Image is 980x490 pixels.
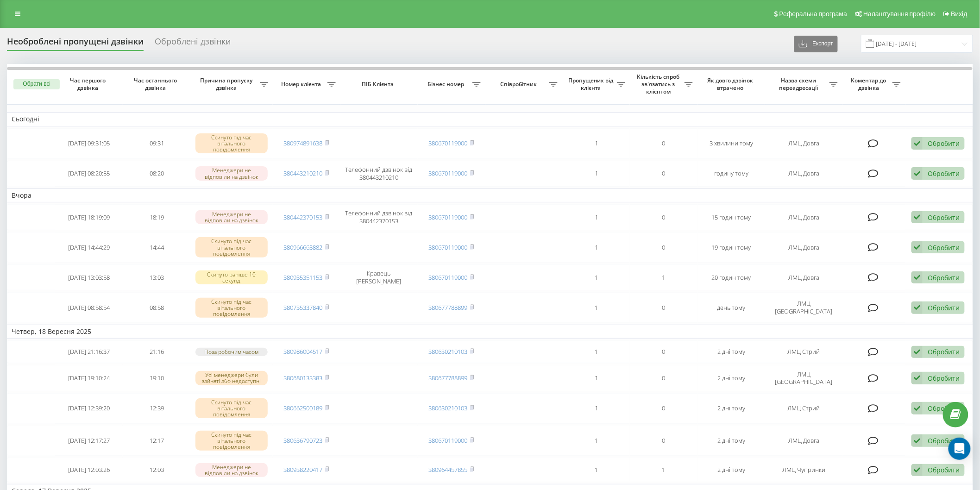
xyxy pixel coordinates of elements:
[55,393,123,424] td: [DATE] 12:39:20
[195,398,268,419] div: Скинуто під час вітального повідомлення
[765,340,842,363] td: ЛМЦ Стрий
[422,81,472,88] span: Бізнес номер
[55,232,123,263] td: [DATE] 14:44:29
[765,365,842,391] td: ЛМЦ [GEOGRAPHIC_DATA]
[55,292,123,323] td: [DATE] 08:58:54
[770,77,829,91] span: Назва схеми переадресації
[429,169,468,177] a: 380670119000
[195,371,268,385] div: Усі менеджери були зайняті або недоступні
[123,204,190,230] td: 18:19
[429,465,468,474] a: 380964457855
[284,347,323,356] a: 380986004517
[567,77,617,91] span: Пропущених від клієнта
[928,404,960,413] div: Обробити
[195,431,268,451] div: Скинуто під час вітального повідомлення
[284,436,323,445] a: 380636790723
[794,36,838,52] button: Експорт
[123,426,190,456] td: 12:17
[630,458,697,482] td: 1
[284,213,323,221] a: 380442370153
[7,188,973,202] td: Вчора
[697,458,765,482] td: 2 дні тому
[195,463,268,477] div: Менеджери не відповіли на дзвінок
[123,232,190,263] td: 14:44
[284,139,323,147] a: 380974891638
[348,81,409,88] span: ПІБ Клієнта
[562,204,630,230] td: 1
[562,292,630,323] td: 1
[195,166,268,180] div: Менеджери не відповіли на дзвінок
[562,161,630,187] td: 1
[634,73,685,95] span: Кількість спроб зв'язатись з клієнтом
[340,161,418,187] td: Телефонний дзвінок від 380443210210
[951,10,967,18] span: Вихід
[697,128,765,159] td: 3 хвилини тому
[123,128,190,159] td: 09:31
[765,232,842,263] td: ЛМЦ Довга
[429,404,468,412] a: 380630210103
[765,292,842,323] td: ЛМЦ [GEOGRAPHIC_DATA]
[63,77,115,91] span: Час першого дзвінка
[697,393,765,424] td: 2 дні тому
[562,365,630,391] td: 1
[195,348,268,356] div: Поза робочим часом
[195,237,268,258] div: Скинуто під час вітального повідомлення
[284,303,323,312] a: 380735337840
[630,232,697,263] td: 0
[697,292,765,323] td: день тому
[562,128,630,159] td: 1
[55,204,123,230] td: [DATE] 18:19:09
[123,161,190,187] td: 08:20
[705,77,758,91] span: Як довго дзвінок втрачено
[779,10,848,18] span: Реферальна програма
[429,303,468,312] a: 380677788899
[928,243,960,252] div: Обробити
[630,365,697,391] td: 0
[562,232,630,263] td: 1
[55,161,123,187] td: [DATE] 08:20:55
[630,393,697,424] td: 0
[562,426,630,456] td: 1
[55,458,123,482] td: [DATE] 12:03:26
[562,393,630,424] td: 1
[340,264,418,290] td: Кравець [PERSON_NAME]
[630,340,697,363] td: 0
[928,347,960,356] div: Обробити
[55,128,123,159] td: [DATE] 09:31:05
[765,458,842,482] td: ЛМЦ Чупринки
[765,128,842,159] td: ЛМЦ Довга
[697,365,765,391] td: 2 дні тому
[195,133,268,154] div: Скинуто під час вітального повідомлення
[284,243,323,251] a: 380966663882
[697,204,765,230] td: 15 годин тому
[429,347,468,356] a: 380630210103
[630,264,697,290] td: 1
[340,204,418,230] td: Телефонний дзвінок від 380442370153
[490,81,550,88] span: Співробітник
[284,404,323,412] a: 380662500189
[765,426,842,456] td: ЛМЦ Довга
[55,340,123,363] td: [DATE] 21:16:37
[630,128,697,159] td: 0
[284,465,323,474] a: 380938220417
[949,438,971,460] div: Open Intercom Messenger
[697,161,765,187] td: годину тому
[928,273,960,282] div: Обробити
[7,37,144,51] div: Необроблені пропущені дзвінки
[123,365,190,391] td: 19:10
[928,213,960,222] div: Обробити
[55,426,123,456] td: [DATE] 12:17:27
[195,298,268,318] div: Скинуто під час вітального повідомлення
[284,169,323,177] a: 380443210210
[429,436,468,445] a: 380670119000
[697,340,765,363] td: 2 дні тому
[123,393,190,424] td: 12:39
[928,303,960,312] div: Обробити
[928,465,960,474] div: Обробити
[429,139,468,147] a: 380670119000
[13,79,60,89] button: Обрати всі
[928,374,960,383] div: Обробити
[765,264,842,290] td: ЛМЦ Довга
[562,340,630,363] td: 1
[284,374,323,382] a: 380680133383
